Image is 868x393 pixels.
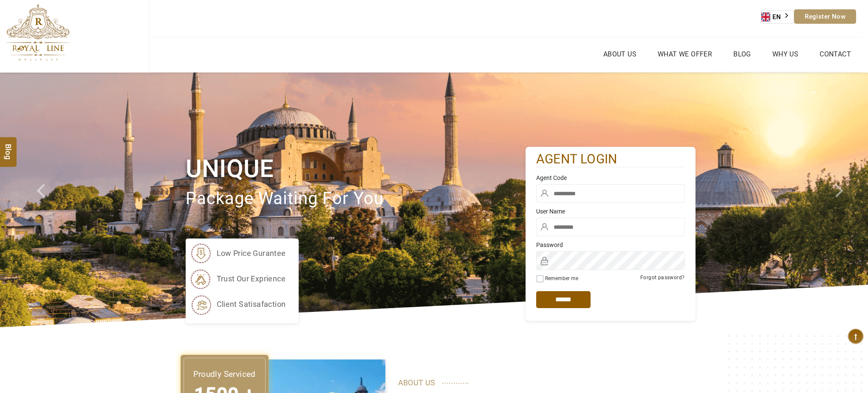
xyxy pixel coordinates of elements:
a: What we Offer [656,48,714,60]
img: The Royal Line Holidays [6,4,70,61]
a: Check next prev [26,73,69,327]
label: User Name [536,207,685,216]
span: ............ [442,375,469,387]
a: Contact [817,48,853,60]
a: Check next image [825,73,868,327]
a: About Us [601,48,639,60]
a: Why Us [770,48,800,60]
p: ABOUT US [398,376,683,389]
a: Register Now [794,9,856,24]
a: EN [761,11,794,23]
h2: agent login [536,151,685,168]
li: trust our exprience [190,268,286,289]
a: Forgot password? [640,275,684,281]
label: Remember me [545,275,578,281]
span: Blog [3,144,14,151]
h1: Unique [186,153,526,185]
label: Password [536,241,685,249]
div: Language [761,10,794,24]
a: Blog [731,48,753,60]
label: Agent Code [536,174,685,182]
li: client satisafaction [190,294,286,315]
aside: Language selected: English [761,10,794,24]
p: package waiting for you [186,185,526,213]
li: low price gurantee [190,243,286,264]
